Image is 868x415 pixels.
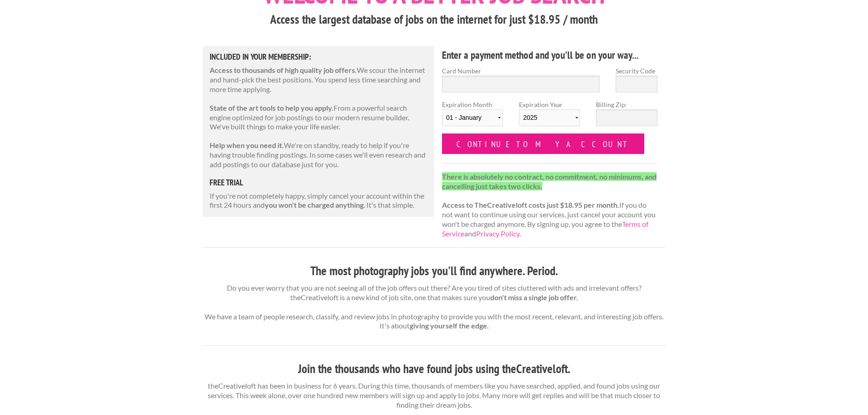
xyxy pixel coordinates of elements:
[490,293,578,302] strong: don't miss a single job offer.
[210,179,427,187] h5: free trial
[210,103,427,132] p: From a powerful search engine optimized for job postings to our modern resume builder. We've buil...
[442,200,619,209] strong: Access to TheCreativeloft costs just $18.95 per month.
[442,172,657,239] p: If you do not want to continue using our services, just cancel your account you won't be charged ...
[519,109,580,126] select: Expiration Year
[442,172,657,190] strong: There is absolutely no contract, no commitment, no minimums, and cancelling just takes two clicks.
[442,109,503,126] select: Expiration Month
[210,191,427,210] p: If you're not completely happy, simply cancel your account within the first 24 hours and . It's t...
[442,48,657,62] h4: Enter a payment method and you'll be on your way...
[210,66,427,94] p: We scour the internet and hand-pick the best positions. You spend less time searching and more ti...
[596,100,657,109] label: Billing Zip:
[442,66,600,76] label: Card Number
[616,66,657,76] label: Security Code
[442,133,644,154] input: Continue to my account
[203,381,665,410] p: theCreativeloft has been in business for 6 years. During this time, thousands of members like you...
[203,262,665,280] h3: The most photography jobs you'll find anywhere. Period.
[210,103,334,112] strong: State of the art tools to help you apply.
[203,283,665,331] p: Do you ever worry that you are not seeing all of the job offers out there? Are you tired of sites...
[210,141,284,149] strong: Help when you need it.
[210,53,427,61] h5: Included in Your Membership:
[442,100,503,133] label: Expiration Month
[203,11,665,28] h3: Access the largest database of jobs on the internet for just $18.95 / month
[476,229,519,238] a: Privacy Policy
[210,141,427,169] p: We're on standby, ready to help if you're having trouble finding postings. In some cases we'll ev...
[442,220,648,238] a: Terms of Service
[210,66,357,74] strong: Access to thousands of high quality job offers.
[203,360,665,378] h3: Join the thousands who have found jobs using theCreativeloft.
[519,100,580,133] label: Expiration Year
[410,321,489,330] strong: giving yourself the edge.
[265,200,364,209] strong: you won't be charged anything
